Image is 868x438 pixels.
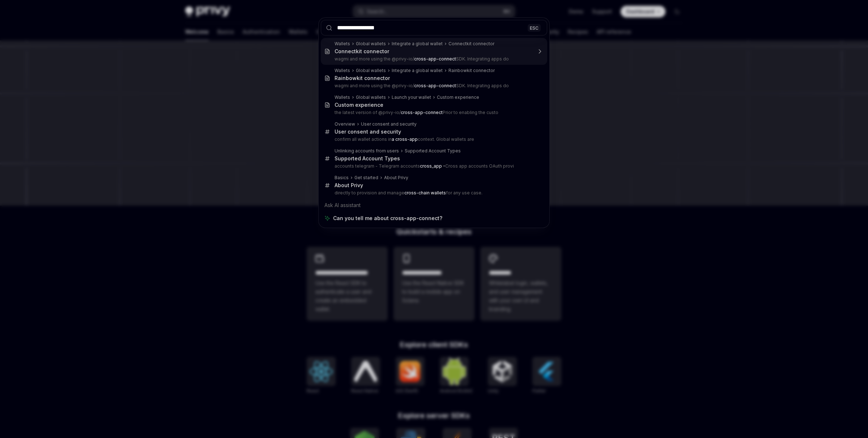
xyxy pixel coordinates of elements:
div: Rainbowkit connector [335,75,390,81]
div: Integrate a global wallet [392,41,443,47]
div: Supported Account Types [335,155,400,162]
div: Global wallets [356,41,386,47]
p: directly to provision and manage for any use case. [335,190,532,196]
div: Custom experience [437,94,479,100]
div: Rainbowkit connector [448,68,495,73]
div: Global wallets [356,94,386,100]
div: Global wallets [356,68,386,73]
b: cross-app-connect [414,83,456,88]
div: About Privy [384,175,408,181]
div: Wallets [335,41,350,47]
div: About Privy [335,182,363,189]
b: a cross-app [392,136,418,142]
div: Launch your wallet [392,94,431,100]
p: wagmi and more using the @privy-io/ SDK. Integrating apps do [335,56,532,62]
p: confirm all wallet actions in context. Global wallets are [335,136,532,142]
div: Ask AI assistant [321,199,547,212]
div: Integrate a global wallet [392,68,443,73]
div: Custom experience [335,102,383,108]
div: Overview [335,121,355,127]
div: Connectkit connector [335,48,389,55]
b: cross_app - [420,163,445,169]
p: wagmi and more using the @privy-io/ SDK. Integrating apps do [335,83,532,89]
div: User consent and security [335,129,401,135]
p: the latest version of @privy-io/ Prior to enabling the custo [335,110,532,115]
div: Unlinking accounts from users [335,148,399,154]
div: Wallets [335,94,350,100]
div: Basics [335,175,349,181]
p: accounts telegram - Telegram accounts Cross app accounts OAuth provi [335,163,532,169]
div: Get started [354,175,378,181]
div: ESC [528,24,541,31]
div: Wallets [335,68,350,73]
span: Can you tell me about cross-app-connect? [333,215,442,222]
div: Connectkit connector [448,41,494,47]
b: cross-app-connect [401,110,443,115]
div: Supported Account Types [405,148,461,154]
div: User consent and security [361,121,417,127]
b: cross-chain wallets [404,190,446,195]
b: cross-app-connect [414,56,456,62]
